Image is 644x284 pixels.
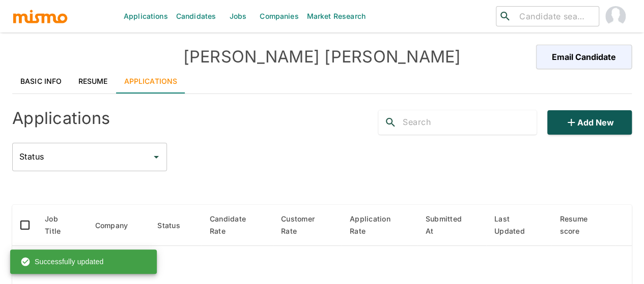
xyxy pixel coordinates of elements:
[95,219,142,232] span: Company
[378,110,403,135] button: search
[403,114,537,131] input: Search
[426,213,478,237] span: Submitted At
[157,219,193,232] span: Status
[12,108,110,129] h4: Applications
[605,6,626,26] img: Maia Reyes
[515,9,595,23] input: Candidate search
[281,213,333,237] span: Customer Rate
[45,213,79,237] span: Job Title
[149,150,163,164] button: Open
[116,69,186,93] a: Applications
[536,45,632,69] button: Email Candidate
[559,213,607,237] span: Resume score
[494,213,543,237] span: Last Updated
[210,213,265,237] span: Candidate Rate
[547,110,632,135] button: Add new
[12,69,70,93] a: Basic Info
[20,253,103,271] div: Successfully updated
[12,9,68,24] img: logo
[350,213,409,237] span: Application Rate
[167,47,477,67] h4: [PERSON_NAME] [PERSON_NAME]
[70,69,116,93] a: Resume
